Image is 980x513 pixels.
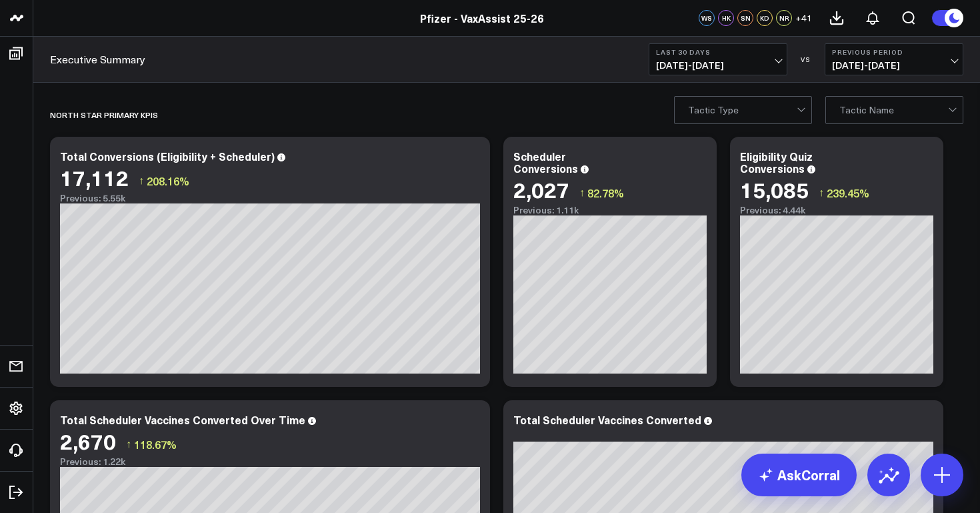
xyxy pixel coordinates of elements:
[60,412,305,427] div: Total Scheduler Vaccines Converted Over Time
[513,177,569,201] div: 2,027
[737,10,753,26] div: SN
[832,60,956,71] span: [DATE] - [DATE]
[513,412,701,427] div: Total Scheduler Vaccines Converted
[134,437,177,452] span: 118.67%
[587,185,624,200] span: 82.78%
[50,52,145,67] a: Executive Summary
[147,173,189,188] span: 208.16%
[579,184,585,201] span: ↑
[60,149,275,163] div: Total Conversions (Eligibility + Scheduler)
[757,10,773,26] div: KD
[139,172,144,189] span: ↑
[50,99,158,130] div: North Star Primary KPIs
[795,13,812,23] span: + 41
[825,43,963,75] button: Previous Period[DATE]-[DATE]
[656,48,780,56] b: Last 30 Days
[60,429,116,453] div: 2,670
[126,436,131,453] span: ↑
[60,165,129,189] div: 17,112
[819,184,824,201] span: ↑
[656,60,780,71] span: [DATE] - [DATE]
[513,149,578,175] div: Scheduler Conversions
[740,205,933,215] div: Previous: 4.44k
[699,10,715,26] div: WS
[832,48,956,56] b: Previous Period
[795,10,812,26] button: +41
[649,43,787,75] button: Last 30 Days[DATE]-[DATE]
[794,55,818,63] div: VS
[740,177,809,201] div: 15,085
[513,205,707,215] div: Previous: 1.11k
[741,454,857,496] a: AskCorral
[60,456,480,467] div: Previous: 1.22k
[776,10,792,26] div: NR
[420,11,544,25] a: Pfizer - VaxAssist 25-26
[827,185,869,200] span: 239.45%
[718,10,734,26] div: HK
[740,149,813,175] div: Eligibility Quiz Conversions
[60,193,480,203] div: Previous: 5.55k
